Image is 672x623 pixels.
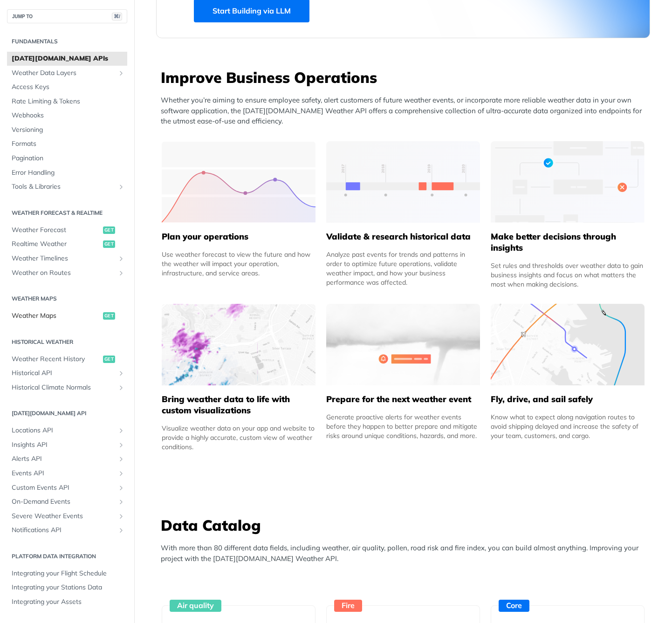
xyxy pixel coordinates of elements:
[103,226,115,234] span: get
[117,441,125,449] button: Show subpages for Insights API
[326,304,480,385] img: 2c0a313-group-496-12x.svg
[491,231,645,253] h5: Make better decisions through insights
[12,240,101,249] span: Realtime Weather
[12,383,115,392] span: Historical Climate Normals
[7,52,127,66] a: [DATE][DOMAIN_NAME] APIs
[7,123,127,137] a: Versioning
[12,139,125,149] span: Formats
[117,455,125,463] button: Show subpages for Alerts API
[12,97,125,106] span: Rate Limiting & Tokens
[12,226,101,235] span: Weather Forecast
[161,67,650,88] h3: Improve Business Operations
[7,567,127,581] a: Integrating your Flight Schedule
[12,583,125,592] span: Integrating your Stations Data
[12,569,125,578] span: Integrating your Flight Schedule
[7,509,127,523] a: Severe Weather EventsShow subpages for Severe Weather Events
[12,355,101,364] span: Weather Recent History
[7,595,127,609] a: Integrating your Assets
[7,109,127,123] a: Webhooks
[12,125,125,135] span: Versioning
[161,543,650,564] p: With more than 80 different data fields, including weather, air quality, pollen, road risk and fi...
[7,66,127,80] a: Weather Data LayersShow subpages for Weather Data Layers
[103,240,115,248] span: get
[7,352,127,366] a: Weather Recent Historyget
[117,183,125,191] button: Show subpages for Tools & Libraries
[7,95,127,109] a: Rate Limiting & Tokens
[162,141,315,223] img: 39565e8-group-4962x.svg
[7,37,127,46] h2: Fundamentals
[12,469,115,478] span: Events API
[7,252,127,266] a: Weather TimelinesShow subpages for Weather Timelines
[117,513,125,520] button: Show subpages for Severe Weather Events
[12,111,125,120] span: Webhooks
[491,304,645,385] img: 994b3d6-mask-group-32x.svg
[7,409,127,418] h2: [DATE][DOMAIN_NAME] API
[162,424,315,452] div: Visualize weather data on your app and website to provide a highly accurate, custom view of weath...
[7,481,127,495] a: Custom Events APIShow subpages for Custom Events API
[117,470,125,477] button: Show subpages for Events API
[7,552,127,561] h2: Platform DATA integration
[326,231,480,242] h5: Validate & research historical data
[326,250,480,287] div: Analyze past events for trends and patterns in order to optimize future operations, validate weat...
[170,600,221,612] div: Air quality
[7,137,127,151] a: Formats
[7,180,127,194] a: Tools & LibrariesShow subpages for Tools & Libraries
[12,54,125,63] span: [DATE][DOMAIN_NAME] APIs
[326,141,480,223] img: 13d7ca0-group-496-2.svg
[12,483,115,493] span: Custom Events API
[12,182,115,192] span: Tools & Libraries
[7,237,127,251] a: Realtime Weatherget
[12,254,115,263] span: Weather Timelines
[117,427,125,434] button: Show subpages for Locations API
[491,261,645,289] div: Set rules and thresholds over weather data to gain business insights and focus on what matters th...
[12,597,125,607] span: Integrating your Assets
[7,266,127,280] a: Weather on RoutesShow subpages for Weather on Routes
[7,166,127,180] a: Error Handling
[7,338,127,346] h2: Historical Weather
[12,82,125,92] span: Access Keys
[117,484,125,492] button: Show subpages for Custom Events API
[7,366,127,380] a: Historical APIShow subpages for Historical API
[117,269,125,277] button: Show subpages for Weather on Routes
[7,151,127,165] a: Pagination
[7,581,127,595] a: Integrating your Stations Data
[326,394,480,405] h5: Prepare for the next weather event
[12,311,101,321] span: Weather Maps
[103,356,115,363] span: get
[12,454,115,464] span: Alerts API
[334,600,362,612] div: Fire
[12,526,115,535] span: Notifications API
[7,294,127,303] h2: Weather Maps
[117,527,125,534] button: Show subpages for Notifications API
[117,384,125,391] button: Show subpages for Historical Climate Normals
[7,223,127,237] a: Weather Forecastget
[117,255,125,262] button: Show subpages for Weather Timelines
[7,523,127,537] a: Notifications APIShow subpages for Notifications API
[12,369,115,378] span: Historical API
[7,209,127,217] h2: Weather Forecast & realtime
[162,394,315,416] h5: Bring weather data to life with custom visualizations
[491,412,645,440] div: Know what to expect along navigation routes to avoid shipping delayed and increase the safety of ...
[162,250,315,278] div: Use weather forecast to view the future and how the weather will impact your operation, infrastru...
[103,312,115,320] span: get
[7,466,127,480] a: Events APIShow subpages for Events API
[161,515,650,535] h3: Data Catalog
[7,495,127,509] a: On-Demand EventsShow subpages for On-Demand Events
[7,452,127,466] a: Alerts APIShow subpages for Alerts API
[7,438,127,452] a: Insights APIShow subpages for Insights API
[12,168,125,178] span: Error Handling
[117,69,125,77] button: Show subpages for Weather Data Layers
[12,512,115,521] span: Severe Weather Events
[7,309,127,323] a: Weather Mapsget
[12,497,115,507] span: On-Demand Events
[112,13,122,21] span: ⌘/
[117,498,125,506] button: Show subpages for On-Demand Events
[7,424,127,438] a: Locations APIShow subpages for Locations API
[12,440,115,450] span: Insights API
[326,412,480,440] div: Generate proactive alerts for weather events before they happen to better prepare and mitigate ri...
[499,600,529,612] div: Core
[7,80,127,94] a: Access Keys
[12,68,115,78] span: Weather Data Layers
[162,231,315,242] h5: Plan your operations
[7,381,127,395] a: Historical Climate NormalsShow subpages for Historical Climate Normals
